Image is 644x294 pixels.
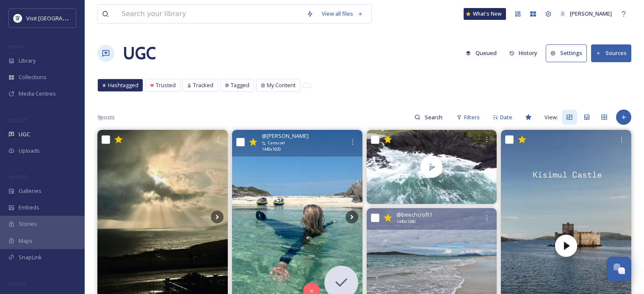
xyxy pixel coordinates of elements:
[396,211,432,219] span: @ beechcroft1
[231,81,249,89] span: Tagged
[19,90,56,98] span: Media Centres
[19,73,47,81] span: Collections
[505,45,542,61] button: History
[117,5,302,23] input: Search your library
[544,113,558,121] span: View:
[318,5,367,22] a: View all files
[14,14,22,22] img: Untitled%20design%20%2897%29.png
[546,44,591,62] a: Settings
[19,220,37,228] span: Stories
[500,113,512,121] span: Date
[97,113,115,121] span: 9 posts
[366,130,497,203] video: This pebble beach is a ten minute walk from the campsite. Taken yesterday “The calm before the st...
[366,130,497,203] img: thumbnail
[267,81,296,89] span: My Content
[556,5,616,22] a: [PERSON_NAME]
[420,109,448,126] input: Search
[108,81,138,89] span: Hashtagged
[396,219,415,225] span: 1440 x 1440
[19,237,33,245] span: Maps
[607,257,631,281] button: Open Chat
[19,57,36,65] span: Library
[156,81,176,89] span: Trusted
[8,280,25,287] span: SOCIALS
[8,117,27,124] span: COLLECT
[19,187,41,195] span: Galleries
[505,45,546,61] a: History
[8,174,28,180] span: WIDGETS
[462,45,505,61] a: Queued
[464,113,480,121] span: Filters
[591,44,631,62] button: Sources
[19,147,40,155] span: Uploads
[19,253,42,261] span: SnapLink
[123,41,156,66] a: UGC
[262,132,309,140] span: @ [PERSON_NAME]
[546,44,587,62] button: Settings
[19,203,39,212] span: Embeds
[19,130,30,138] span: UGC
[8,44,23,50] span: MEDIA
[570,10,612,17] span: [PERSON_NAME]
[26,14,92,22] span: Visit [GEOGRAPHIC_DATA]
[464,8,506,20] a: What's New
[268,140,285,146] span: Carousel
[462,45,501,61] button: Queued
[262,146,281,152] span: 1440 x 1920
[193,81,213,89] span: Tracked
